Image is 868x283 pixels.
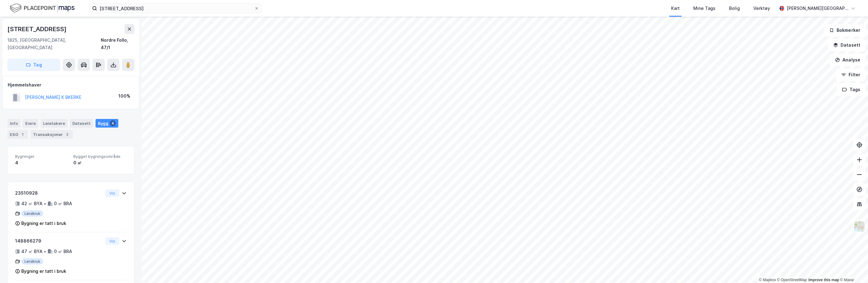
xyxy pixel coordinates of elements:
div: Nordre Follo, 47/1 [101,36,134,51]
iframe: Chat Widget [837,253,868,283]
div: Kontrollprogram for chat [837,253,868,283]
div: 23510928 [15,189,103,197]
div: Transaksjoner [31,130,73,139]
span: Bygninger [15,154,68,159]
div: 4 [110,120,116,126]
div: • [44,201,46,206]
a: Improve this map [809,278,839,282]
div: 0 ㎡ BRA [54,200,72,207]
div: Info [7,119,20,128]
div: 0 ㎡ BRA [54,248,72,255]
div: 4 [15,159,68,167]
div: ESG [7,130,28,139]
div: Datasett [70,119,93,128]
div: Bygg [96,119,118,128]
div: [PERSON_NAME][GEOGRAPHIC_DATA] [787,5,848,12]
div: 2 [64,131,70,137]
button: Vis [105,237,119,245]
div: • [44,249,46,254]
div: 0 ㎡ [73,159,127,167]
span: Bygget bygningsområde [73,154,127,159]
img: logo.f888ab2527a4732fd821a326f86c7f29.svg [10,3,75,14]
input: Søk på adresse, matrikkel, gårdeiere, leietakere eller personer [97,4,254,13]
img: Z [854,221,865,232]
button: Bokmerker [824,24,866,36]
div: Verktøy [753,5,770,12]
button: Filter [836,69,866,81]
button: Tags [837,83,866,96]
a: OpenStreetMap [777,278,807,282]
button: Analyse [830,54,866,66]
div: Mine Tags [693,5,715,12]
div: Eiere [23,119,38,128]
div: 42 ㎡ BYA [21,200,43,207]
div: Bolig [729,5,740,12]
div: 47 ㎡ BYA [21,248,43,255]
button: Datasett [828,39,866,51]
div: Bygning er tatt i bruk [21,268,66,275]
div: [STREET_ADDRESS] [7,24,68,34]
div: 148866279 [15,237,103,245]
div: Kart [671,5,680,12]
div: Hjemmelshaver [8,81,134,89]
div: Leietakere [41,119,67,128]
button: Vis [105,189,119,197]
button: Tag [7,59,60,71]
div: 1825, [GEOGRAPHIC_DATA], [GEOGRAPHIC_DATA] [7,36,101,51]
a: Mapbox [759,278,776,282]
div: 100% [118,92,130,100]
div: Bygning er tatt i bruk [21,220,66,227]
div: 1 [19,131,26,137]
